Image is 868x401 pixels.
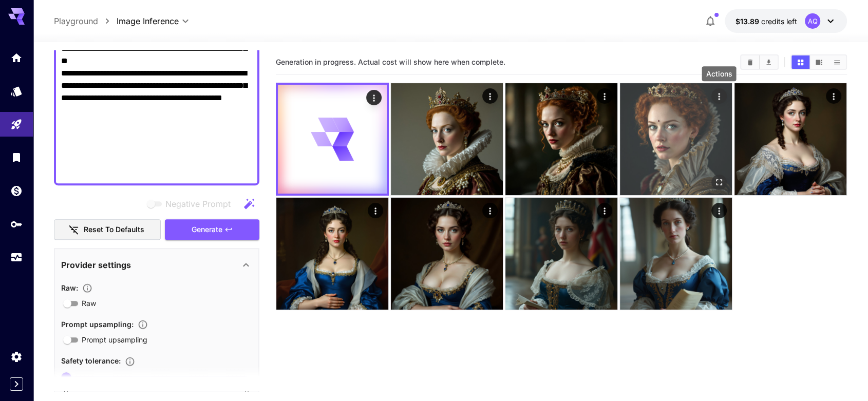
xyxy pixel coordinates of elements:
[134,319,152,330] button: Enables automatic enhancement and expansion of the input prompt to improve generation quality and...
[10,184,23,197] div: Wallet
[711,203,727,218] div: Actions
[165,198,231,210] span: Negative Prompt
[54,15,117,27] nav: breadcrumb
[61,283,78,292] span: Raw :
[482,88,498,104] div: Actions
[597,88,612,104] div: Actions
[10,218,23,231] div: API Keys
[505,198,617,310] img: 2Q==
[740,54,779,70] div: Clear AllDownload All
[597,203,612,218] div: Actions
[54,219,161,240] button: Reset to defaults
[10,251,23,264] div: Usage
[620,198,732,310] img: Z
[10,350,23,363] div: Settings
[145,197,239,210] span: Negative prompts are not compatible with the selected model.
[791,55,809,69] button: Show media in grid view
[391,198,503,310] img: 2Q==
[711,88,727,104] div: Actions
[192,223,222,236] span: Generate
[734,83,846,195] img: Z
[61,259,131,271] p: Provider settings
[760,55,778,69] button: Download All
[711,175,727,190] div: Open in fullscreen
[725,9,847,33] button: $13.89309AQ
[165,219,259,240] button: Generate
[276,58,505,66] span: Generation in progress. Actual cost will show here when complete.
[10,151,23,164] div: Library
[735,17,761,26] span: $13.89
[826,88,841,104] div: Actions
[505,83,617,195] img: 9k=
[735,16,797,27] div: $13.89309
[810,55,828,69] button: Show media in video view
[61,320,134,329] span: Prompt upsampling :
[366,90,382,105] div: Actions
[276,198,388,310] img: Z
[10,51,23,64] div: Home
[61,253,252,277] div: Provider settings
[805,13,820,29] div: AQ
[121,356,139,367] button: Controls the tolerance level for input and output content moderation. Lower values apply stricter...
[10,377,23,391] button: Expand sidebar
[54,15,98,27] a: Playground
[10,85,23,98] div: Models
[117,15,179,27] span: Image Inference
[482,203,498,218] div: Actions
[790,54,847,70] div: Show media in grid viewShow media in video viewShow media in list view
[761,17,797,26] span: credits left
[82,334,147,345] span: Prompt upsampling
[10,118,23,131] div: Playground
[702,66,736,81] div: Actions
[78,283,97,293] button: Controls the level of post-processing applied to generated images.
[368,203,383,218] div: Actions
[61,356,121,365] span: Safety tolerance :
[620,83,732,195] img: 2Q==
[828,55,846,69] button: Show media in list view
[391,83,503,195] img: 9k=
[741,55,759,69] button: Clear All
[82,298,96,309] span: Raw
